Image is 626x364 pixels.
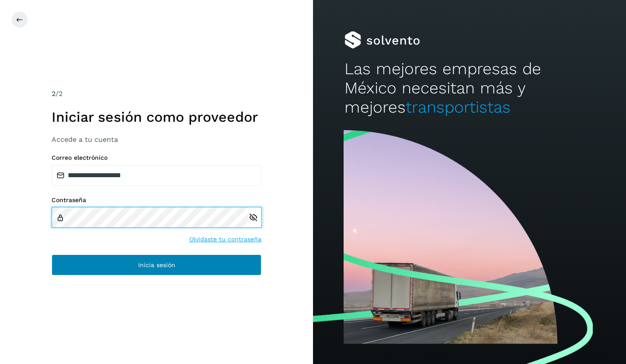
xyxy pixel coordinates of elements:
[52,109,261,125] h1: Iniciar sesión como proveedor
[52,254,261,275] button: Inicia sesión
[52,135,261,144] h3: Accede a tu cuenta
[406,98,511,117] span: transportistas
[52,196,261,204] label: Contraseña
[189,235,261,244] a: Olvidaste tu contraseña
[52,89,261,99] div: /2
[52,89,56,98] span: 2
[52,154,261,161] label: Correo electrónico
[138,262,175,268] span: Inicia sesión
[344,59,595,117] h2: Las mejores empresas de México necesitan más y mejores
